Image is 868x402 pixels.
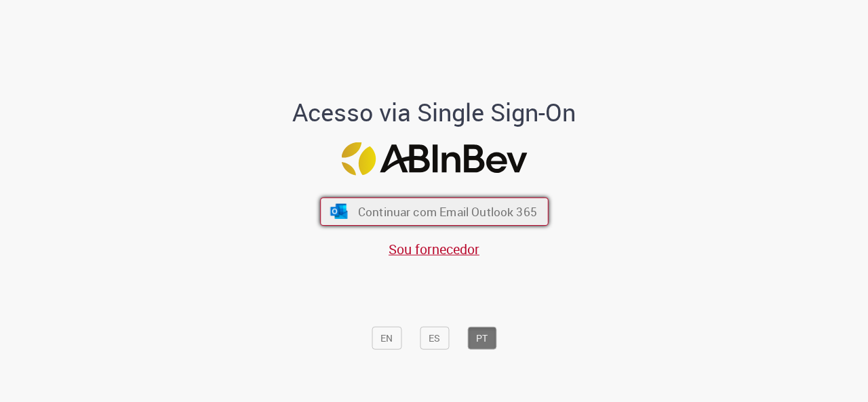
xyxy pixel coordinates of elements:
span: Continuar com Email Outlook 365 [357,203,536,219]
button: ícone Azure/Microsoft 360 Continuar com Email Outlook 365 [320,197,549,226]
h1: Acesso via Single Sign-On [246,99,623,126]
button: ES [420,327,449,350]
img: ícone Azure/Microsoft 360 [329,204,349,219]
button: PT [467,327,496,350]
img: Logo ABInBev [341,142,527,176]
a: Sou fornecedor [389,240,479,258]
button: EN [372,327,401,350]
